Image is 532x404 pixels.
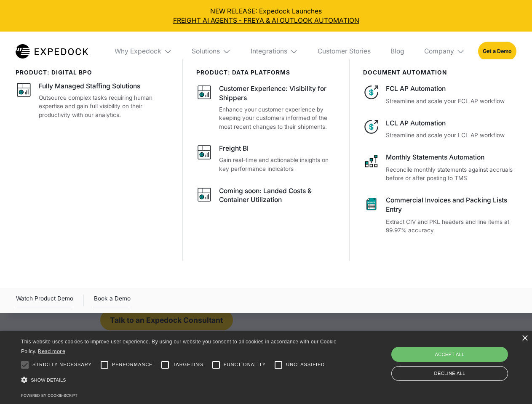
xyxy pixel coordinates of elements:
a: Book a Demo [94,294,131,307]
div: Integrations [244,32,305,71]
span: Performance [112,361,153,368]
div: Commercial Invoices and Packing Lists Entry [386,196,516,214]
iframe: Chat Widget [392,313,532,404]
div: Company [417,32,471,71]
a: FREIGHT AI AGENTS - FREYA & AI OUTLOOK AUTOMATION [7,16,526,25]
div: LCL AP Automation [386,119,516,128]
div: Company [424,47,454,56]
p: Streamline and scale your LCL AP workflow [386,131,516,140]
div: Coming soon: Landed Costs & Container Utilization [219,186,336,205]
div: PRODUCT: data platforms [196,69,337,76]
a: Fully Managed Staffing SolutionsOutsource complex tasks requiring human expertise and gain full v... [16,82,169,119]
div: product: digital bpo [16,69,169,76]
a: Powered by cookie-script [21,393,78,398]
a: open lightbox [16,294,73,307]
span: Targeting [173,361,203,368]
span: Show details [31,377,66,383]
span: Strictly necessary [32,361,92,368]
p: Enhance your customer experience by keeping your customers informed of the most recent changes to... [219,105,336,131]
div: Freight BI [219,144,249,153]
a: Blog [384,32,411,71]
div: document automation [363,69,516,76]
div: Integrations [251,47,287,56]
a: Freight BIGain real-time and actionable insights on key performance indicators [196,144,337,173]
div: Show details [21,375,340,386]
p: Outsource complex tasks requiring human expertise and gain full visibility on their productivity ... [39,93,169,120]
a: Get a Demo [478,42,516,61]
a: Coming soon: Landed Costs & Container Utilization [196,186,337,207]
div: Monthly Statements Automation [386,153,516,162]
a: Monthly Statements AutomationReconcile monthly statements against accruals before or after postin... [363,153,516,183]
p: Streamline and scale your FCL AP workflow [386,97,516,106]
span: This website uses cookies to improve user experience. By using our website you consent to all coo... [21,339,337,354]
a: Customer Stories [311,32,377,71]
div: FCL AP Automation [386,84,516,93]
div: Why Expedock [108,32,179,71]
span: Functionality [224,361,266,368]
div: Watch Product Demo [16,294,73,307]
p: Gain real-time and actionable insights on key performance indicators [219,156,336,173]
a: FCL AP AutomationStreamline and scale your FCL AP workflow [363,84,516,105]
div: Fully Managed Staffing Solutions [39,82,140,91]
div: Solutions [185,32,238,71]
div: Why Expedock [115,47,161,56]
a: LCL AP AutomationStreamline and scale your LCL AP workflow [363,119,516,140]
p: Reconcile monthly statements against accruals before or after posting to TMS [386,165,516,183]
p: Extract CIV and PKL headers and line items at 99.97% accuracy [386,218,516,235]
div: NEW RELEASE: Expedock Launches [7,7,526,25]
div: Customer Experience: Visibility for Shippers [219,84,336,103]
div: Solutions [192,47,220,56]
a: Customer Experience: Visibility for ShippersEnhance your customer experience by keeping your cust... [196,84,337,131]
a: Commercial Invoices and Packing Lists EntryExtract CIV and PKL headers and line items at 99.97% a... [363,196,516,235]
a: Read more [38,348,65,354]
span: Unclassified [286,361,325,368]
